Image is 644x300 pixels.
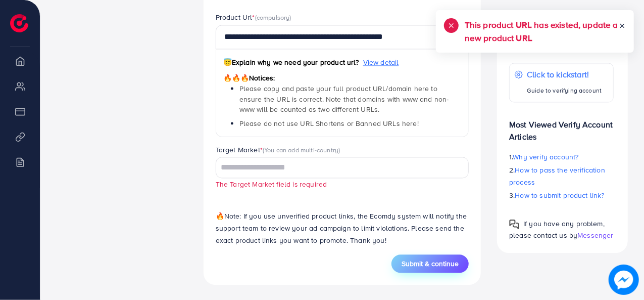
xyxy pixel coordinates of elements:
[216,179,327,189] small: The Target Market field is required
[239,118,419,128] span: Please do not use URL Shortens or Banned URLs here!
[223,57,359,67] span: Explain why we need your product url?
[217,160,456,176] input: Search for option
[223,57,232,67] span: 😇
[216,145,340,155] label: Target Market
[363,57,399,67] span: View detail
[509,110,614,143] p: Most Viewed Verify Account Articles
[465,18,619,45] h5: This product URL has existed, update a new product URL
[509,219,519,229] img: Popup guide
[216,210,469,246] p: Note: If you use unverified product links, the Ecomdy system will notify the support team to revi...
[402,259,459,269] span: Submit & continue
[223,73,275,83] span: Notices:
[216,12,291,22] label: Product Url
[515,190,605,200] span: How to submit product link?
[263,145,340,154] span: (You can add multi-country)
[513,152,579,162] span: Why verify account?
[216,211,224,221] span: 🔥
[391,254,469,273] button: Submit & continue
[509,164,614,188] p: 2.
[255,13,291,22] span: (compulsory)
[239,83,449,114] span: Please copy and paste your full product URL/domain here to ensure the URL is correct. Note that d...
[577,230,613,240] span: Messenger
[509,219,605,240] span: If you have any problem, please contact us by
[10,14,28,32] img: logo
[609,265,639,295] img: image
[509,151,614,163] p: 1.
[223,73,249,83] span: 🔥🔥🔥
[509,165,605,187] span: How to pass the verification process
[216,157,469,178] div: Search for option
[509,189,614,201] p: 3.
